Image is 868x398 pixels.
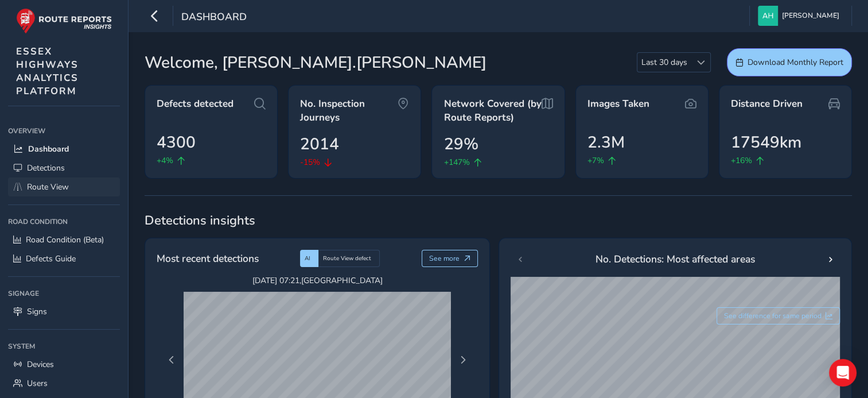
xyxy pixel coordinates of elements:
a: Route View [8,177,120,196]
div: Route View defect [318,250,380,267]
span: Distance Driven [731,97,803,111]
a: Road Condition (Beta) [8,230,120,249]
span: Network Covered (by Route Reports) [443,97,541,124]
button: [PERSON_NAME] [758,6,843,26]
span: Most recent detections [157,251,259,266]
div: Signage [8,285,120,302]
span: Images Taken [587,97,649,111]
button: Previous Page [164,352,180,368]
span: +7% [587,154,604,167]
span: Route View defect [323,254,371,262]
span: Last 30 days [637,53,691,72]
img: diamond-layout [758,6,778,26]
span: Road Condition (Beta) [26,234,104,245]
span: Detections [27,163,65,173]
button: Download Monthly Report [727,48,852,76]
span: -15% [300,156,320,168]
span: Dashboard [181,10,247,26]
span: +4% [157,154,173,167]
button: Next Page [455,352,471,368]
span: AI [305,254,310,262]
span: See difference for same period [724,311,822,320]
div: System [8,338,120,355]
span: [PERSON_NAME] [782,6,839,26]
img: rr logo [16,8,112,34]
span: [DATE] 07:21 , [GEOGRAPHIC_DATA] [184,275,451,286]
span: Users [27,378,48,389]
span: Signs [27,306,47,317]
span: ESSEX HIGHWAYS ANALYTICS PLATFORM [16,45,79,98]
a: Signs [8,302,120,321]
span: See more [429,254,460,263]
span: Devices [27,359,54,370]
a: Defects Guide [8,249,120,268]
span: Defects detected [157,97,233,111]
button: See more [422,250,478,267]
span: 4300 [157,130,196,154]
div: Road Condition [8,213,120,230]
span: 2014 [300,132,339,156]
span: No. Detections: Most affected areas [595,252,755,266]
span: No. Inspection Journeys [300,97,398,124]
span: +147% [443,156,469,168]
span: +16% [731,154,752,167]
a: Dashboard [8,140,120,159]
span: 29% [443,132,478,156]
a: Devices [8,355,120,374]
span: Defects Guide [26,253,76,264]
span: 2.3M [587,130,625,154]
span: Download Monthly Report [748,57,843,68]
a: Users [8,374,120,393]
span: 17549km [731,130,801,154]
span: Route View [27,181,69,192]
span: Welcome, [PERSON_NAME].[PERSON_NAME] [145,51,486,75]
div: Overview [8,122,120,140]
span: Dashboard [28,144,69,154]
a: Detections [8,159,120,177]
button: See difference for same period [717,307,840,324]
div: AI [300,250,318,267]
span: Detections insights [145,212,852,229]
div: Open Intercom Messenger [829,359,857,387]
